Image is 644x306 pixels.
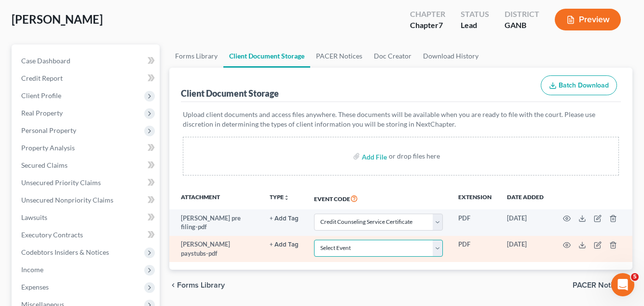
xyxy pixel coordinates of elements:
[306,187,451,209] th: Event Code
[14,139,160,157] a: Property Analysis
[541,75,617,96] button: Batch Download
[270,194,289,201] button: TYPEunfold_more
[21,161,68,169] span: Secured Claims
[499,187,551,209] th: Date added
[21,109,63,117] span: Real Property
[451,187,499,209] th: Extension
[14,226,160,244] a: Executory Contracts
[611,273,634,296] iframe: Intercom live chat
[21,213,47,221] span: Lawsuits
[183,110,619,129] p: Upload client documents and access files anywhere. These documents will be available when you are...
[270,216,299,222] button: + Add Tag
[21,74,63,82] span: Credit Report
[21,57,70,65] span: Case Dashboard
[631,273,639,281] span: 5
[169,209,262,236] td: [PERSON_NAME] pre filing-pdf
[12,12,103,26] span: [PERSON_NAME]
[21,178,101,187] span: Unsecured Priority Claims
[14,157,160,174] a: Secured Claims
[21,248,109,256] span: Codebtors Insiders & Notices
[169,236,262,262] td: [PERSON_NAME] paystubs-pdf
[284,195,289,201] i: unfold_more
[505,20,539,31] div: GANB
[21,144,75,152] span: Property Analysis
[410,9,445,20] div: Chapter
[410,20,445,31] div: Chapter
[21,126,76,134] span: Personal Property
[270,214,299,223] a: + Add Tag
[573,281,625,289] span: PACER Notices
[169,281,225,289] button: chevron_left Forms Library
[21,231,83,239] span: Executory Contracts
[499,236,551,262] td: [DATE]
[389,151,440,161] div: or drop files here
[505,9,539,20] div: District
[21,265,43,274] span: Income
[310,44,368,68] a: PACER Notices
[14,191,160,209] a: Unsecured Nonpriority Claims
[461,9,489,20] div: Status
[417,44,484,68] a: Download History
[169,281,177,289] i: chevron_left
[177,281,225,289] span: Forms Library
[270,240,299,249] a: + Add Tag
[14,174,160,191] a: Unsecured Priority Claims
[21,196,113,204] span: Unsecured Nonpriority Claims
[223,44,310,68] a: Client Document Storage
[559,81,609,89] span: Batch Download
[181,87,279,99] div: Client Document Storage
[438,20,443,29] span: 7
[21,283,49,291] span: Expenses
[573,281,632,289] button: PACER Notices chevron_right
[451,209,499,236] td: PDF
[499,209,551,236] td: [DATE]
[14,52,160,70] a: Case Dashboard
[555,9,621,30] button: Preview
[368,44,417,68] a: Doc Creator
[461,20,489,31] div: Lead
[14,70,160,87] a: Credit Report
[169,187,262,209] th: Attachment
[14,209,160,226] a: Lawsuits
[451,236,499,262] td: PDF
[21,91,61,100] span: Client Profile
[169,44,223,68] a: Forms Library
[270,242,299,248] button: + Add Tag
